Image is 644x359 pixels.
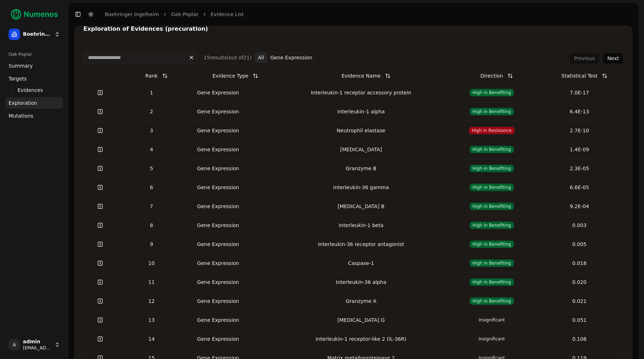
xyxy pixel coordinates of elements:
[190,335,247,343] div: Gene Expression
[277,335,445,343] div: Interleukin-1 receptor-like 2 (IL-36R)
[9,112,33,119] span: Mutations
[6,26,63,43] button: Boehringer Ingelheim
[190,222,247,229] div: Gene Expression
[469,183,514,191] span: High in Benefiting
[119,260,184,267] div: 10
[469,164,514,172] span: High in Benefiting
[190,203,247,210] div: Gene Expression
[190,316,247,324] div: Gene Expression
[469,127,515,134] span: High in Resistance
[538,222,620,229] div: 0.003
[538,279,620,286] div: 0.020
[277,146,445,153] div: [MEDICAL_DATA]
[119,108,184,115] div: 2
[9,339,20,350] span: A
[211,11,244,18] a: Evidence list
[119,89,184,96] div: 1
[469,221,514,229] span: High in Benefiting
[469,202,514,210] span: High in Benefiting
[469,297,514,305] span: High in Benefiting
[6,110,63,122] a: Mutations
[538,203,620,210] div: 9.2E-04
[119,165,184,172] div: 5
[15,85,54,95] a: Evidences
[277,316,445,324] div: [MEDICAL_DATA] G
[119,316,184,324] div: 13
[475,316,508,324] span: Insignificant
[277,89,445,96] div: Interleukin-1 receptor accessory protein
[277,165,445,172] div: Granzyme B
[469,89,514,97] span: High in Benefiting
[277,184,445,191] div: Interleukin-36 gamma
[277,127,445,134] div: Neutrophil elastase
[469,240,514,248] span: High in Benefiting
[277,108,445,115] div: Interleukin-1 alpha
[538,184,620,191] div: 6.6E-05
[190,260,247,267] div: Gene Expression
[190,165,247,172] div: Gene Expression
[277,279,445,286] div: Interleukin-36 alpha
[6,73,63,84] a: Targets
[6,60,63,72] a: Summary
[119,203,184,210] div: 7
[119,184,184,191] div: 6
[227,55,252,60] span: (out of 21 )
[6,97,63,109] a: Exploration
[204,55,227,60] span: 15 result s
[538,241,620,248] div: 0.005
[9,75,27,82] span: Targets
[561,69,597,82] div: Statistical Test
[254,52,267,63] button: All
[86,9,96,19] button: Toggle Dark Mode
[475,335,508,343] span: Insignificant
[145,69,158,82] div: Rank
[119,241,184,248] div: 9
[538,165,620,172] div: 2.3E-05
[190,146,247,153] div: Gene Expression
[18,87,43,94] span: Evidences
[190,297,247,305] div: Gene Expression
[602,53,624,64] button: Next
[190,108,247,115] div: Gene Expression
[190,89,247,96] div: Gene Expression
[538,335,620,343] div: 0.108
[9,99,37,107] span: Exploration
[73,9,83,19] button: Toggle Sidebar
[105,11,244,18] nav: breadcrumb
[171,11,198,18] a: Oak-Poplar
[105,11,159,18] a: Boehringer Ingelheim
[213,69,248,82] div: Evidence Type
[277,203,445,210] div: [MEDICAL_DATA] B
[538,297,620,305] div: 0.021
[341,69,380,82] div: Evidence Name
[469,278,514,286] span: High in Benefiting
[277,297,445,305] div: Granzyme A
[190,127,247,134] div: Gene Expression
[83,26,624,32] div: Exploration of Evidences (precuration)
[6,6,63,23] img: Numenos
[190,241,247,248] div: Gene Expression
[119,146,184,153] div: 4
[469,259,514,267] span: High in Benefiting
[119,127,184,134] div: 3
[469,146,514,153] span: High in Benefiting
[119,279,184,286] div: 11
[538,127,620,134] div: 2.7E-10
[190,184,247,191] div: Gene Expression
[277,260,445,267] div: Caspase-1
[190,279,247,286] div: Gene Expression
[23,339,52,345] span: admin
[9,62,33,69] span: Summary
[538,316,620,324] div: 0.051
[538,260,620,267] div: 0.018
[267,52,315,63] button: Gene Expression
[119,297,184,305] div: 12
[538,146,620,153] div: 1.4E-09
[6,49,63,60] div: Oak-Poplar
[277,222,445,229] div: Interleukin-1 beta
[538,89,620,96] div: 7.0E-17
[23,31,52,38] span: Boehringer Ingelheim
[119,222,184,229] div: 8
[119,335,184,343] div: 14
[277,241,445,248] div: Interleukin-36 receptor antagonist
